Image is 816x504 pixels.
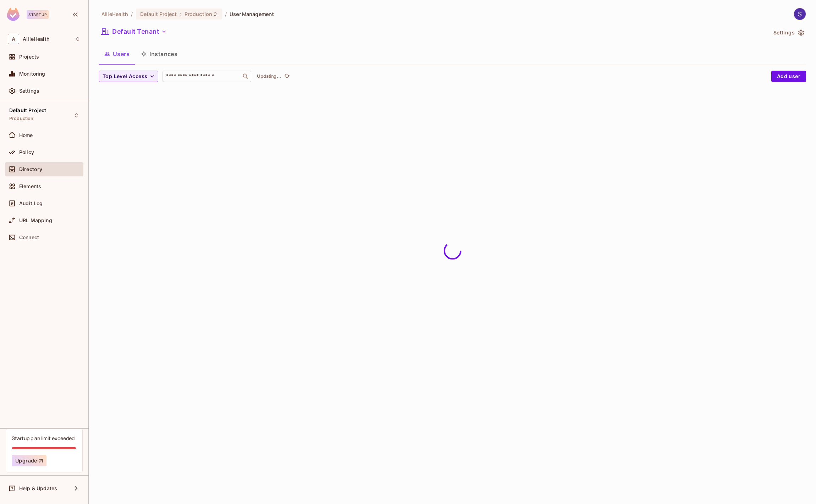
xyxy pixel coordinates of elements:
[7,8,20,21] img: SReyMgAAAABJRU5ErkJggg==
[19,166,42,172] span: Directory
[19,183,41,189] span: Elements
[771,71,806,82] button: Add user
[771,27,806,38] button: Settings
[99,71,158,82] button: Top Level Access
[140,11,177,17] span: Default Project
[281,72,291,81] span: Click to refresh data
[283,72,291,81] button: refresh
[131,11,133,17] li: /
[9,108,46,113] span: Default Project
[19,218,52,223] span: URL Mapping
[225,11,227,17] li: /
[19,235,39,240] span: Connect
[230,11,274,17] span: User Management
[103,72,147,81] span: Top Level Access
[27,10,49,19] div: Startup
[19,88,39,94] span: Settings
[9,116,34,121] span: Production
[23,36,49,42] span: Workspace: AllieHealth
[102,11,128,17] span: the active workspace
[185,11,212,17] span: Production
[19,54,39,60] span: Projects
[19,149,34,155] span: Policy
[99,45,135,63] button: Users
[19,486,57,491] span: Help & Updates
[19,132,33,138] span: Home
[8,34,19,44] span: A
[99,26,170,37] button: Default Tenant
[257,73,281,79] p: Updating...
[19,201,43,206] span: Audit Log
[19,71,45,77] span: Monitoring
[284,73,290,80] span: refresh
[794,8,806,20] img: Stephen Morrison
[180,11,182,17] span: :
[135,45,183,63] button: Instances
[12,435,75,442] div: Startup plan limit exceeded
[12,455,46,466] button: Upgrade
